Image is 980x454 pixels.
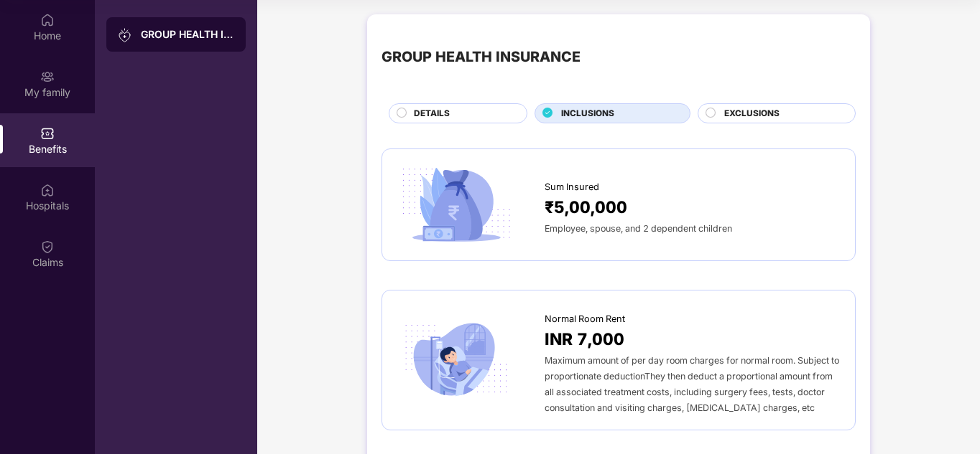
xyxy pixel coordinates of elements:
[40,126,55,141] img: svg+xml;base64,PHN2ZyBpZD0iQmVuZWZpdHMiIHhtbG5zPSJodHRwOi8vd3d3LnczLm9yZy8yMDAwL3N2ZyIgd2lkdGg9Ij...
[40,13,55,27] img: svg+xml;base64,PHN2ZyBpZD0iSG9tZSIgeG1sbnM9Imh0dHA6Ly93d3cudzMub3JnLzIwMDAvc3ZnIiB3aWR0aD0iMjAiIG...
[141,27,234,42] div: GROUP HEALTH INSURANCE
[397,318,516,401] img: icon
[40,240,55,254] img: svg+xml;base64,PHN2ZyBpZD0iQ2xhaW0iIHhtbG5zPSJodHRwOi8vd3d3LnczLm9yZy8yMDAwL3N2ZyIgd2lkdGg9IjIwIi...
[545,326,624,352] span: INR 7,000
[545,223,732,234] span: Employee, spouse, and 2 dependent children
[40,70,55,84] img: svg+xml;base64,PHN2ZyB3aWR0aD0iMjAiIGhlaWdodD0iMjAiIHZpZXdCb3g9IjAgMCAyMCAyMCIgZmlsbD0ibm9uZSIgeG...
[414,107,450,120] span: DETAILS
[545,194,627,220] span: ₹5,00,000
[724,107,780,120] span: EXCLUSIONS
[545,180,599,194] span: Sum Insured
[118,28,132,42] img: svg+xml;base64,PHN2ZyB3aWR0aD0iMjAiIGhlaWdodD0iMjAiIHZpZXdCb3g9IjAgMCAyMCAyMCIgZmlsbD0ibm9uZSIgeG...
[397,164,516,246] img: icon
[40,183,55,197] img: svg+xml;base64,PHN2ZyBpZD0iSG9zcGl0YWxzIiB4bWxucz0iaHR0cDovL3d3dy53My5vcmcvMjAwMC9zdmciIHdpZHRoPS...
[561,107,614,120] span: INCLUSIONS
[382,46,581,68] div: GROUP HEALTH INSURANCE
[545,312,625,326] span: Normal Room Rent
[545,355,839,413] span: Maximum amount of per day room charges for normal room. Subject to proportionate deductionThey th...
